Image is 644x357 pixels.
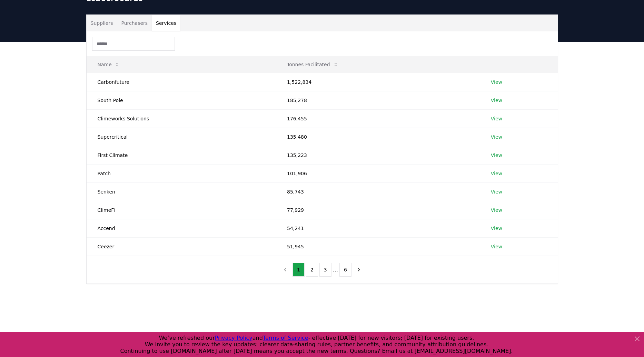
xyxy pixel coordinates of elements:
[92,58,126,71] button: Name
[491,243,502,250] a: View
[276,237,480,256] td: 51,945
[276,219,480,237] td: 54,241
[276,182,480,201] td: 85,743
[87,201,276,219] td: ClimeFi
[319,263,331,277] button: 3
[117,15,152,31] button: Purchasers
[87,128,276,146] td: Supercritical
[87,146,276,164] td: First Climate
[87,109,276,128] td: Climeworks Solutions
[491,225,502,232] a: View
[276,146,480,164] td: 135,223
[276,91,480,109] td: 185,278
[276,73,480,91] td: 1,522,834
[87,15,117,31] button: Suppliers
[281,58,344,71] button: Tonnes Facilitated
[333,266,338,274] li: ...
[293,263,305,277] button: 1
[87,73,276,91] td: Carbonfuture
[339,263,351,277] button: 6
[491,115,502,122] a: View
[491,97,502,104] a: View
[353,263,365,277] button: next page
[87,91,276,109] td: South Pole
[87,182,276,201] td: Senken
[276,109,480,128] td: 176,455
[306,263,318,277] button: 2
[491,207,502,214] a: View
[152,15,180,31] button: Services
[491,152,502,159] a: View
[491,170,502,177] a: View
[276,128,480,146] td: 135,480
[87,237,276,256] td: Ceezer
[491,79,502,86] a: View
[276,164,480,182] td: 101,906
[276,201,480,219] td: 77,929
[87,219,276,237] td: Accend
[491,133,502,140] a: View
[87,164,276,182] td: Patch
[491,188,502,195] a: View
